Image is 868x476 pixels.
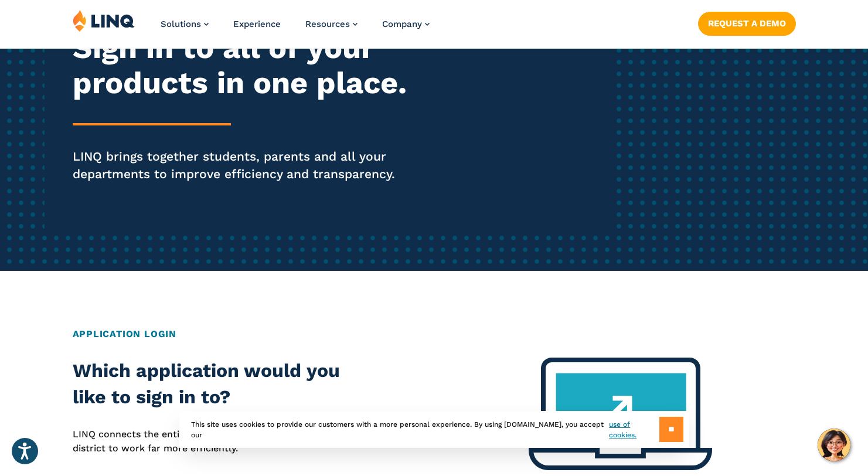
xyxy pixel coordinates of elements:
[73,9,135,32] img: LINQ | K‑12 Software
[73,30,407,101] h2: Sign in to all of your products in one place.
[161,19,209,29] a: Solutions
[382,19,422,29] span: Company
[73,148,407,183] p: LINQ brings together students, parents and all your departments to improve efficiency and transpa...
[73,327,796,341] h2: Application Login
[161,9,430,48] nav: Primary Navigation
[305,19,358,29] a: Resources
[305,19,350,29] span: Resources
[382,19,430,29] a: Company
[73,358,362,411] h2: Which application would you like to sign in to?
[179,411,689,448] div: This site uses cookies to provide our customers with a more personal experience. By using [DOMAIN...
[818,429,850,461] button: Hello, have a question? Let’s chat.
[609,419,659,440] a: use of cookies.
[73,427,362,456] p: LINQ connects the entire K‑12 community, helping your district to work far more efficiently.
[233,19,281,29] a: Experience
[698,9,796,35] nav: Button Navigation
[161,19,201,29] span: Solutions
[698,12,796,35] a: Request a Demo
